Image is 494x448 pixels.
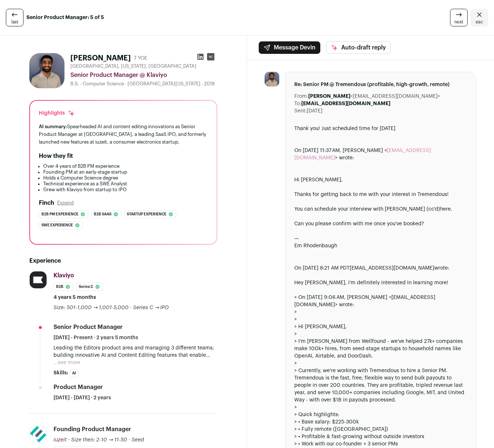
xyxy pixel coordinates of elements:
[54,273,74,278] span: Klaviyo
[70,81,217,87] div: B.S. - Computer Science - [GEOGRAPHIC_DATA][US_STATE] - 2018
[54,323,123,331] div: Senior Product Manager
[265,72,279,86] img: b89dfe4d5d060092c52a54ef4b4c0d1130921b7b90201ca6ee8db1a28ebfc9dd.jpg
[326,41,391,54] button: Auto-draft reply
[308,93,440,100] dd: <[EMAIL_ADDRESS][DOMAIN_NAME]>
[29,256,217,265] h2: Experience
[294,147,467,169] blockquote: On [DATE] 11:37 AM, [PERSON_NAME] < > wrote:
[294,206,467,213] div: You can schedule your interview with [PERSON_NAME] (cc'd) .
[43,187,208,193] li: Grew with Klaviyo from startup to IPO
[294,93,308,100] dt: From:
[294,100,301,107] dt: To:
[57,200,74,206] button: Expand
[41,222,73,229] span: Swe experience
[54,334,138,341] span: [DATE] - Present · 2 years 5 months
[39,199,54,207] h2: Finch
[70,71,217,79] div: Senior Product Manager @ Klaviyo
[68,437,127,443] span: · Size then: 2-10 → 11-50
[471,9,488,26] a: Close
[129,436,130,444] span: ·
[476,19,483,25] span: esc
[26,14,104,21] strong: Senior Product Manager: 5 of 5
[54,369,68,377] span: Skills:
[54,383,103,391] div: Product Manager
[133,305,169,310] span: Series C → IPO
[54,425,131,433] div: Founding Product Manager
[259,41,320,54] button: Message Devin
[54,359,80,366] button: ...see more
[294,176,467,184] div: Hi [PERSON_NAME],
[70,63,196,69] span: [GEOGRAPHIC_DATA], [US_STATE], [GEOGRAPHIC_DATA]
[308,94,350,99] b: [PERSON_NAME]
[54,394,111,401] span: [DATE] - [DATE] · 2 years
[54,437,67,443] span: iuzeit
[43,175,208,181] li: Holds a Computer Science degree
[294,235,467,242] div: —
[30,426,47,443] img: 1d50ecdb9220a461a1d96120109459278462bb556563e597dccecd7c45a98341.png
[39,124,67,129] span: AI summary:
[294,107,307,115] dt: Sent:
[450,9,468,26] a: next
[29,53,64,88] img: b89dfe4d5d060092c52a54ef4b4c0d1130921b7b90201ca6ee8db1a28ebfc9dd.jpg
[132,437,144,443] span: Seed
[43,163,208,169] li: Over 4 years of B2B PM experience
[294,257,295,257] img: Sent from Front
[294,220,467,227] div: Can you please confirm with me once you've booked?
[11,19,18,25] span: last
[94,211,111,218] span: B2b saas
[54,283,73,291] li: B2B
[54,294,96,301] span: 4 years 5 months
[130,304,132,311] span: ·
[440,207,451,212] a: here
[39,110,75,117] div: Highlights
[41,211,78,218] span: B2b pm experience
[294,242,467,249] div: Em Rhodenbaugh
[294,81,467,88] span: Re: Senior PM @ Tremendous (profitable, high-growth, remote)
[6,9,23,26] a: last
[54,344,217,359] p: Leading the Editors product area and managing 3 different teams; building innovative AI and Conte...
[134,55,147,62] div: 7 YOE
[54,305,129,310] span: Size: 501-1,000 → 1,001-5,000
[70,53,131,63] h1: [PERSON_NAME]
[43,181,208,187] li: Technical experience as a SWE Analyst
[70,369,78,377] li: AI
[30,271,47,288] img: ce5bb112137e9fa6fac42524d9652fe807834fc36a204334b59d05f2cc57c70d.jpg
[76,283,103,291] li: Series C
[350,266,434,271] a: [EMAIL_ADDRESS][DOMAIN_NAME]
[43,169,208,175] li: Founding PM at an early-stage startup
[39,123,208,146] div: Spearheaded AI and content editing innovations as Senior Product Manager at [GEOGRAPHIC_DATA], a ...
[39,152,73,160] h2: How they fit
[454,19,463,25] span: next
[301,101,390,106] b: [EMAIL_ADDRESS][DOMAIN_NAME]
[307,107,322,115] dd: [DATE]
[294,191,467,198] div: Thanks for getting back to me with your interest in Tremendous!
[127,211,166,218] span: Startup experience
